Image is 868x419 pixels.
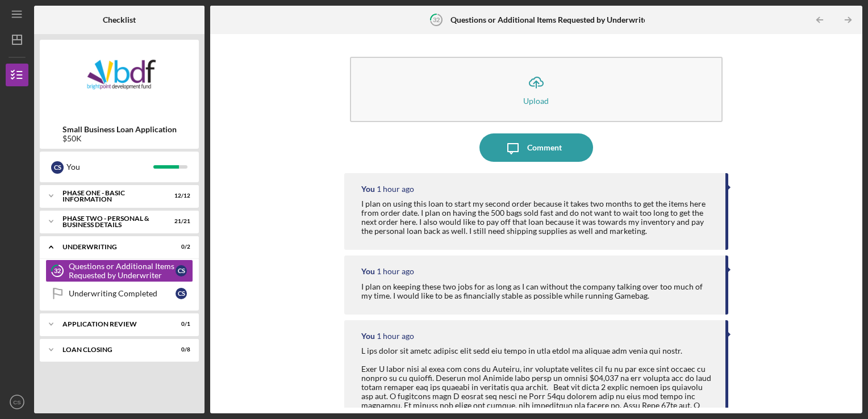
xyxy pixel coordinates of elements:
[527,133,562,162] div: Comment
[13,399,20,405] text: CS
[361,199,715,236] div: I plan on using this loan to start my second order because it takes two months to get the items h...
[176,265,187,276] div: C S
[377,267,414,276] time: 2025-09-11 17:56
[479,133,593,162] button: Comment
[176,288,187,299] div: C S
[170,192,190,199] div: 12 / 12
[361,332,375,341] div: You
[450,15,651,24] b: Questions or Additional Items Requested by Underwriter
[170,244,190,250] div: 0 / 2
[6,391,28,413] button: CS
[62,134,177,143] div: $50K
[40,45,199,114] img: Product logo
[361,267,375,276] div: You
[45,282,193,305] a: Underwriting CompletedCS
[69,289,176,298] div: Underwriting Completed
[377,332,414,341] time: 2025-09-11 17:55
[62,215,162,228] div: PHASE TWO - PERSONAL & BUSINESS DETAILS
[66,157,153,177] div: You
[62,321,162,328] div: Application Review
[523,97,549,105] div: Upload
[62,190,162,203] div: Phase One - Basic Information
[62,244,162,250] div: Underwriting
[54,267,61,275] tspan: 32
[361,185,375,194] div: You
[45,259,193,282] a: 32Questions or Additional Items Requested by UnderwriterCS
[69,262,176,280] div: Questions or Additional Items Requested by Underwriter
[350,57,723,122] button: Upload
[62,125,177,134] b: Small Business Loan Application
[361,282,715,300] div: I plan on keeping these two jobs for as long as I can without the company talking over too much o...
[170,321,190,328] div: 0 / 1
[170,218,190,225] div: 21 / 21
[62,346,162,353] div: Loan Closing
[51,161,64,174] div: C S
[103,15,136,24] b: Checklist
[433,16,440,23] tspan: 32
[377,185,414,194] time: 2025-09-11 17:58
[170,346,190,353] div: 0 / 8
